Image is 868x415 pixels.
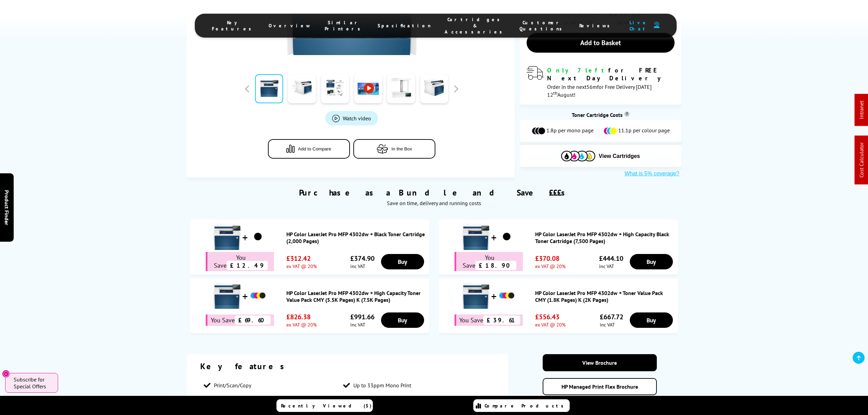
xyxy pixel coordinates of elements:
[227,261,268,270] span: £12.49
[286,254,317,263] span: £312.42
[286,321,317,328] span: ex VAT @ 20%
[483,316,520,325] span: £39.61
[654,22,660,28] img: user-headset-duotone.svg
[276,399,373,412] a: Recently Viewed (5)
[525,150,676,162] button: View Cartridges
[381,312,424,328] a: Buy
[543,354,657,371] a: View Brochure
[381,254,424,269] a: Buy
[475,261,516,270] span: £18.90
[623,170,681,177] button: What is 5% coverage?
[630,312,673,328] a: Buy
[547,66,608,74] span: Only 7 left
[286,290,426,303] a: HP Color LaserJet Pro MFP 4302dw + High Capacity Toner Value Pack CMY (5.5K Pages) K (7.5K Pages)
[343,115,371,121] span: Watch video
[535,231,675,244] a: HP Color LaserJet Pro MFP 4302dw + High Capacity Black Toner Cartridge (7,500 Pages)
[579,23,613,29] span: Reviews
[546,127,594,135] span: 1.8p per mono page
[350,263,375,269] span: inc VAT
[599,153,640,159] span: View Cartridges
[535,254,566,263] span: £370.08
[286,231,426,244] a: HP Color LaserJet Pro MFP 4302dw + Black Toner Cartridge (2,000 Pages)
[286,263,317,269] span: ex VAT @ 20%
[553,90,557,96] sup: th
[269,23,311,29] span: Overview
[212,19,255,32] span: Key Features
[187,177,681,210] div: Purchase as a Bundle and Save £££s
[627,19,650,32] span: Live Chat
[213,223,241,251] img: HP Color LaserJet Pro MFP 4302dw + Black Toner Cartridge (2,000 Pages)
[353,139,435,158] button: In the Box
[858,101,865,119] a: Intranet
[586,83,597,90] span: 56m
[249,228,267,245] img: HP Color LaserJet Pro MFP 4302dw + Black Toner Cartridge (2,000 Pages)
[325,111,378,125] a: Product_All_Videos
[543,378,657,395] a: HP Managed Print Flex Brochure
[195,200,673,206] div: Save on time, delivery and running costs
[599,254,623,263] span: £444.10
[214,382,251,389] span: Print/Scan/Copy
[535,290,675,303] a: HP Color LaserJet Pro MFP 4302dw + Toner Value Pack CMY (1.8K Pages) K (2K Pages)
[268,139,350,158] button: Add to Compare
[281,403,372,409] span: Recently Viewed (5)
[498,287,515,304] img: HP Color LaserJet Pro MFP 4302dw + Toner Value Pack CMY (1.8K Pages) K (2K Pages)
[498,228,515,245] img: HP Color LaserJet Pro MFP 4302dw + High Capacity Black Toner Cartridge (7,500 Pages)
[392,146,412,151] span: In the Box
[630,254,673,269] a: Buy
[599,263,623,269] span: inc VAT
[600,321,623,328] span: inc VAT
[561,151,595,161] img: Cartridges
[527,66,675,98] div: modal_delivery
[445,16,506,35] span: Cartridges & Accessories
[235,316,271,325] span: £69.60
[350,254,375,263] span: £374.90
[519,19,566,32] span: Customer Questions
[858,143,865,178] a: Cost Calculator
[213,282,241,309] img: HP Color LaserJet Pro MFP 4302dw + High Capacity Toner Value Pack CMY (5.5K Pages) K (7.5K Pages)
[2,370,10,378] button: Close
[547,83,652,98] span: Order in the next for Free Delivery [DATE] 12 August!
[206,314,274,326] div: You Save
[350,312,375,321] span: £991.66
[527,33,675,53] a: Add to Basket
[485,403,567,409] span: Compare Products
[353,382,411,389] span: Up to 33ppm Mono Print
[462,282,489,309] img: HP Color LaserJet Pro MFP 4302dw + Toner Value Pack CMY (1.8K Pages) K (2K Pages)
[350,321,375,328] span: inc VAT
[535,321,566,328] span: ex VAT @ 20%
[249,287,267,304] img: HP Color LaserJet Pro MFP 4302dw + High Capacity Toner Value Pack CMY (5.5K Pages) K (7.5K Pages)
[618,127,670,135] span: 11.1p per colour page
[455,252,523,271] div: You Save
[378,23,431,29] span: Specification
[535,312,566,321] span: £556.43
[624,111,629,117] sup: Cost per page
[3,190,10,225] span: Product Finder
[200,361,494,372] div: Key features
[455,314,523,326] div: You Save
[520,111,681,118] div: Toner Cartridge Costs
[286,312,317,321] span: £826.38
[462,223,489,251] img: HP Color LaserJet Pro MFP 4302dw + High Capacity Black Toner Cartridge (7,500 Pages)
[14,376,51,390] span: Subscribe for Special Offers
[473,399,570,412] a: Compare Products
[535,263,566,269] span: ex VAT @ 20%
[206,252,274,271] div: You Save
[298,146,331,151] span: Add to Compare
[600,312,623,321] span: £667.72
[325,19,364,32] span: Similar Printers
[547,66,675,82] div: for FREE Next Day Delivery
